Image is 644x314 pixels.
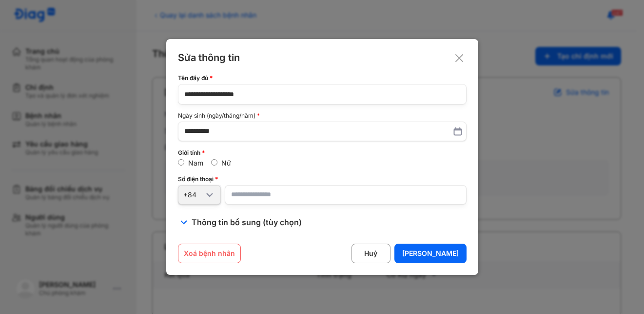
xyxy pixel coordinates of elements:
[178,74,467,82] div: Tên đầy đủ
[178,175,467,183] div: Số điện thoại
[394,244,467,263] button: [PERSON_NAME]
[192,216,302,228] span: Thông tin bổ sung (tùy chọn)
[178,244,241,263] button: Xoá bệnh nhân
[178,149,467,157] div: Giới tính
[221,159,231,167] label: Nữ
[351,244,390,263] button: Huỷ
[178,51,467,64] div: Sửa thông tin
[183,190,204,199] div: +84
[402,249,459,258] div: [PERSON_NAME]
[188,159,203,167] label: Nam
[178,112,467,119] div: Ngày sinh (ngày/tháng/năm)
